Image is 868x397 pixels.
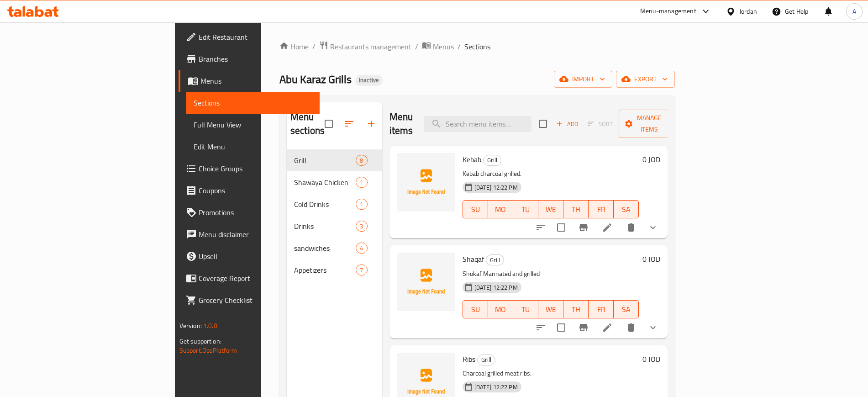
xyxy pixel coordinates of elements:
a: Restaurants management [319,41,411,53]
button: FR [589,300,614,318]
button: TU [513,200,538,218]
span: Grill [486,255,504,265]
span: Select section first [582,117,619,131]
button: show more [642,217,664,238]
a: Full Menu View [186,114,320,136]
span: FR [592,303,610,316]
span: WE [542,303,560,316]
span: Grocery Checklist [199,295,312,306]
div: Shawaya Chicken [294,177,356,188]
span: Add [555,119,579,129]
div: Grill [483,155,501,166]
span: Manage items [626,112,673,135]
button: TU [513,300,538,318]
span: [DATE] 12:22 PM [471,183,521,192]
img: Shaqaf [397,253,455,311]
span: 1.0.0 [203,320,217,332]
span: 1 [356,200,367,209]
span: Select to update [552,218,571,237]
span: TU [517,303,535,316]
span: Coverage Report [199,273,312,284]
span: Ribs [463,352,475,366]
a: Choice Groups [179,158,320,180]
p: Charcoal grilled meat ribs. [463,368,639,379]
button: WE [538,300,563,318]
p: Kebab charcoal grilled. [463,168,639,180]
span: [DATE] 12:22 PM [471,283,521,292]
button: TH [563,300,589,318]
div: Grill [486,254,504,265]
h6: 0 JOD [642,253,660,265]
svg: Show Choices [647,222,658,233]
div: items [356,199,367,210]
span: FR [592,203,610,216]
span: SU [467,303,484,316]
button: sort-choices [530,217,552,238]
span: Upsell [199,251,312,262]
span: Grill [478,355,495,365]
span: Abu Karaz Grills [279,69,352,90]
span: Appetizers [294,265,356,275]
span: SA [617,203,635,216]
span: Select section [533,114,552,133]
span: SU [467,203,484,216]
button: MO [488,300,513,318]
div: Jordan [739,6,757,16]
span: Branches [199,53,312,64]
span: Edit Menu [194,141,312,152]
div: Drinks3 [287,215,382,237]
img: Kebab [397,153,455,212]
a: Grocery Checklist [179,289,320,311]
span: 1 [356,178,367,187]
span: Choice Groups [199,163,312,174]
a: Sections [186,92,320,114]
span: TH [567,303,585,316]
span: Edit Restaurant [199,32,312,42]
button: Add [552,117,582,131]
a: Edit menu item [602,322,613,333]
button: SU [463,300,488,318]
div: Grill [477,355,495,365]
span: Shaqaf [463,252,484,266]
div: items [356,155,367,166]
span: Version: [179,320,202,332]
span: Full Menu View [194,119,312,130]
span: Sections [464,41,490,52]
span: Menus [433,41,454,52]
button: FR [589,200,614,218]
span: Drinks [294,221,356,232]
div: Appetizers7 [287,259,382,281]
span: import [561,74,605,85]
a: Menus [179,70,320,92]
span: 3 [356,222,367,231]
span: Sections [194,97,312,108]
span: export [623,74,668,85]
span: Cold Drinks [294,199,356,210]
div: Grill [294,155,356,166]
div: Cold Drinks1 [287,193,382,215]
span: SA [617,303,635,316]
span: WE [542,203,560,216]
a: Coupons [179,180,320,201]
button: WE [538,200,563,218]
span: sandwiches [294,243,356,254]
span: Select to update [552,318,571,337]
button: TH [563,200,589,218]
button: SA [614,200,639,218]
input: search [424,116,531,132]
button: delete [620,317,642,339]
span: Menus [200,75,312,86]
span: MO [492,303,510,316]
nav: breadcrumb [279,41,675,53]
span: Coupons [199,185,312,196]
span: Get support on: [179,335,221,347]
span: Add item [552,117,582,131]
a: Upsell [179,245,320,267]
span: TH [567,203,585,216]
span: Inactive [355,76,383,84]
button: SU [463,200,488,218]
div: items [356,221,367,232]
p: Shokaf Marinated and grilled [463,268,639,280]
